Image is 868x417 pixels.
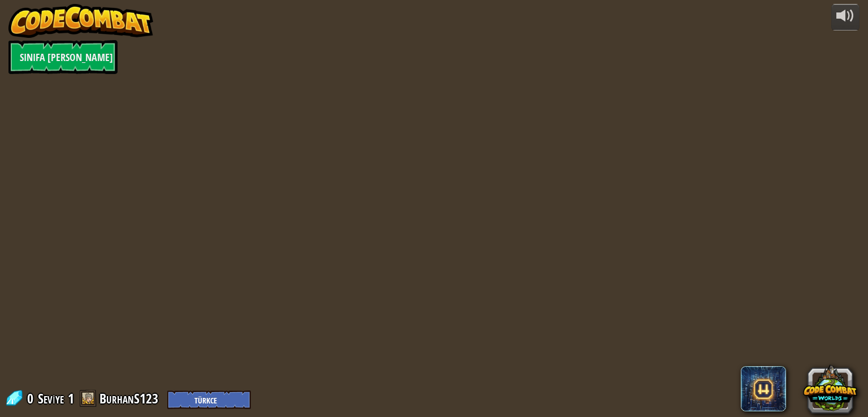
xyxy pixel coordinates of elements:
[8,4,153,38] img: CodeCombat - Learn how to code by playing a game
[741,366,786,411] span: CodeCombat AI HackStack
[8,40,118,74] a: Sınıfa [PERSON_NAME]
[831,4,860,31] button: Sesi ayarla
[99,389,162,407] a: BurhanS123
[27,389,37,407] span: 0
[68,389,74,407] span: 1
[38,389,64,408] span: Seviye
[803,361,857,415] button: CodeCombat Worlds on Roblox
